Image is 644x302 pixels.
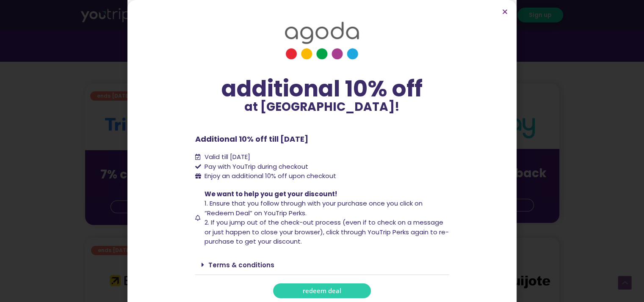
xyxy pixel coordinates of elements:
div: additional 10% off [195,77,449,101]
span: We want to help you get your discount! [205,189,337,198]
a: redeem deal [273,283,371,298]
span: redeem deal [303,288,341,294]
span: 1. Ensure that you follow through with your purchase once you click on “Redeem Deal” on YouTrip P... [205,199,423,217]
span: 2. If you jump out of the check-out process (even if to check on a message or just happen to clos... [205,218,449,246]
span: Enjoy an additional 10% off upon checkout [205,171,336,180]
a: Close [502,8,508,15]
div: Terms & conditions [195,255,449,275]
p: Additional 10% off till [DATE] [195,133,449,145]
a: Terms & conditions [208,261,274,269]
p: at [GEOGRAPHIC_DATA]! [195,101,449,113]
span: Pay with YouTrip during checkout [202,162,308,172]
span: Valid till [DATE] [202,152,250,162]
